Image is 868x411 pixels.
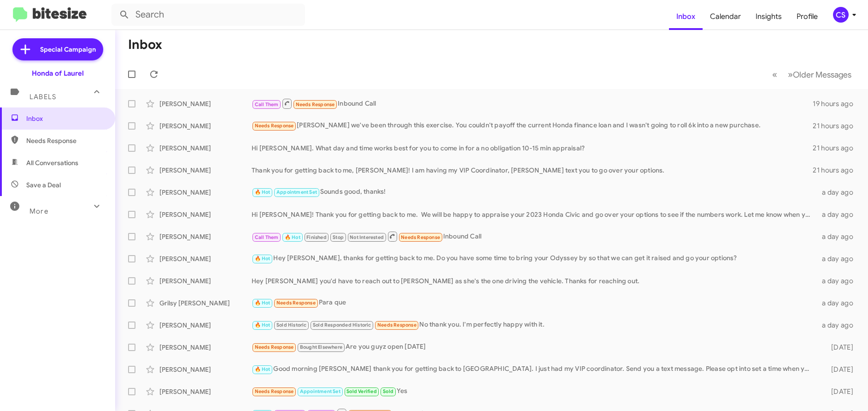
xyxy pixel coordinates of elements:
div: Hi [PERSON_NAME]. What day and time works best for you to come in for a no obligation 10-15 min a... [252,143,813,153]
span: Stop [333,234,344,240]
span: » [788,69,793,80]
span: Sold Historic [276,322,307,328]
span: Needs Response [255,344,294,350]
input: Search [111,4,305,26]
div: [PERSON_NAME] [159,387,252,396]
span: Call Them [255,234,279,240]
span: « [772,69,777,80]
div: Yes [252,386,817,397]
button: CS [825,7,858,23]
span: Sold Verified [346,388,377,394]
span: More [29,207,48,215]
div: [PERSON_NAME] [159,121,252,131]
span: Labels [29,93,56,101]
span: 🔥 Hot [255,256,270,262]
div: [DATE] [817,365,861,374]
div: Hey [PERSON_NAME], thanks for getting back to me. Do you have some time to bring your Odyssey by ... [252,253,817,264]
span: Save a Deal [26,180,61,190]
span: All Conversations [26,158,78,167]
span: Older Messages [793,70,851,80]
div: No thank you. I'm perfectly happy with it. [252,320,817,330]
div: a day ago [817,321,861,330]
span: Special Campaign [40,45,96,54]
div: CS [833,7,849,23]
div: Hi [PERSON_NAME]! Thank you for getting back to me. We will be happy to appraise your 2023 Honda ... [252,210,817,219]
button: Previous [767,65,783,84]
span: Call Them [255,101,279,107]
div: Are you guyz open [DATE] [252,342,817,352]
nav: Page navigation example [767,65,857,84]
span: 🔥 Hot [255,189,270,195]
div: Sounds good, thanks! [252,187,817,197]
span: Needs Response [255,388,294,394]
div: [DATE] [817,343,861,352]
div: Good morning [PERSON_NAME] thank you for getting back to [GEOGRAPHIC_DATA]. I just had my VIP coo... [252,364,817,375]
div: [PERSON_NAME] [159,365,252,374]
span: Sold Responded Historic [313,322,371,328]
span: Needs Response [26,136,105,145]
span: Needs Response [255,123,294,129]
div: a day ago [817,188,861,197]
div: [PERSON_NAME] [159,166,252,175]
div: [PERSON_NAME] [159,343,252,352]
div: 21 hours ago [813,121,861,131]
h1: Inbox [128,37,162,52]
div: 19 hours ago [813,99,861,108]
span: 🔥 Hot [285,234,300,240]
span: Appointment Set [300,388,340,394]
a: Profile [789,3,825,30]
div: a day ago [817,298,861,308]
span: Inbox [26,114,105,123]
span: Sold [383,388,393,394]
div: [PERSON_NAME] we've been through this exercise. You couldn't payoff the current Honda finance loa... [252,120,813,131]
a: Special Campaign [12,38,103,60]
span: Bought Elsewhere [300,344,342,350]
span: 🔥 Hot [255,300,270,306]
span: Needs Response [401,234,440,240]
a: Insights [748,3,789,30]
div: [PERSON_NAME] [159,276,252,286]
div: a day ago [817,232,861,241]
div: a day ago [817,210,861,219]
div: Inbound Call [252,98,813,109]
a: Calendar [703,3,748,30]
span: 🔥 Hot [255,322,270,328]
div: [PERSON_NAME] [159,143,252,153]
div: a day ago [817,276,861,286]
div: Grilsy [PERSON_NAME] [159,298,252,308]
div: a day ago [817,254,861,263]
span: Not Interested [350,234,384,240]
div: Hey [PERSON_NAME] you'd have to reach out to [PERSON_NAME] as she's the one driving the vehicle. ... [252,276,817,286]
span: Finished [306,234,327,240]
span: Appointment Set [276,189,317,195]
div: [PERSON_NAME] [159,232,252,241]
span: 🔥 Hot [255,366,270,372]
span: Needs Response [276,300,316,306]
div: [PERSON_NAME] [159,321,252,330]
div: [DATE] [817,387,861,396]
div: 21 hours ago [813,143,861,153]
span: Needs Response [377,322,416,328]
div: Inbound Call [252,231,817,242]
span: Needs Response [296,101,335,107]
button: Next [782,65,857,84]
div: [PERSON_NAME] [159,188,252,197]
div: Honda of Laurel [32,69,84,78]
div: [PERSON_NAME] [159,254,252,263]
div: Thank you for getting back to me, [PERSON_NAME]! I am having my VIP Coordinator, [PERSON_NAME] te... [252,166,813,175]
a: Inbox [669,3,703,30]
div: [PERSON_NAME] [159,99,252,108]
div: 21 hours ago [813,166,861,175]
div: Para que [252,298,817,308]
div: [PERSON_NAME] [159,210,252,219]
